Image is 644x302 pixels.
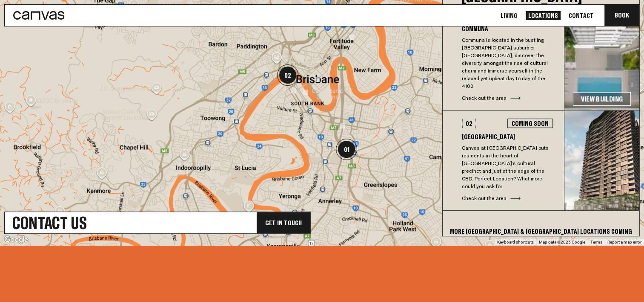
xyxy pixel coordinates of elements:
[590,240,602,244] a: Terms (opens in new tab)
[443,3,564,110] button: CommunaCommuna is located in the bustling [GEOGRAPHIC_DATA] suburb of [GEOGRAPHIC_DATA], discover...
[443,110,564,210] button: 02Coming Soon[GEOGRAPHIC_DATA]Canvas at [GEOGRAPHIC_DATA] puts residents in the heart of [GEOGRAP...
[573,92,631,106] a: View Building
[4,212,311,234] a: Contact UsGet In Touch
[604,5,639,26] button: Book
[462,144,553,190] p: Canvas at [GEOGRAPHIC_DATA] puts residents in the heart of [GEOGRAPHIC_DATA]’s cultural precinct ...
[2,234,30,245] a: Open this area in Google Maps (opens a new window)
[526,11,561,20] a: Locations
[277,64,298,86] div: 02
[2,234,30,245] img: Google
[462,94,553,102] div: Check out the area
[336,139,357,160] div: 01
[564,3,639,110] img: 67b7cc4d9422ff3188516097c9650704bc7da4d7-3375x1780.jpg
[539,240,585,244] span: Map data ©2025 Google
[462,25,553,32] h3: Communa
[257,212,310,233] div: Get In Touch
[607,240,641,244] a: Report a map error
[564,110,639,210] img: e00625e3674632ab53fb0bd06b8ba36b178151b1-356x386.jpg
[566,11,596,20] a: Contact
[498,11,520,20] a: Living
[507,119,553,128] div: Coming Soon
[443,211,639,258] div: More [GEOGRAPHIC_DATA] & [GEOGRAPHIC_DATA] Locations coming soon
[462,118,476,129] div: 02
[462,36,553,90] p: Communa is located in the bustling [GEOGRAPHIC_DATA] suburb of [GEOGRAPHIC_DATA], discover the di...
[462,133,553,140] h3: [GEOGRAPHIC_DATA]
[462,195,553,202] div: Check out the area
[497,239,534,245] button: Keyboard shortcuts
